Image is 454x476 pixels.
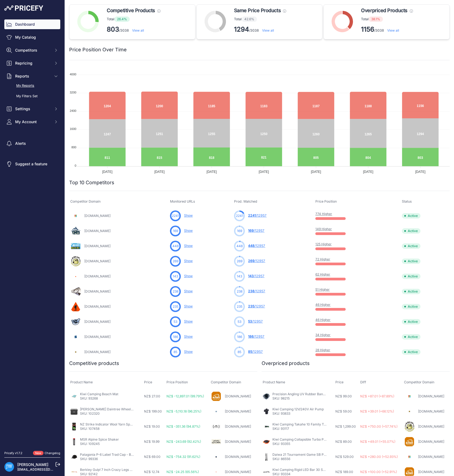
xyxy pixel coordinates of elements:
[361,7,407,14] span: Overpriced Products
[166,424,200,428] span: NZ$ -351.36 (94.87%)
[166,380,188,384] span: Price Position
[360,394,394,398] span: NZ$ +87.01 (+87.89%)
[144,440,159,444] span: NZ$ 19.99
[15,73,51,79] span: Reports
[237,259,242,264] span: 269
[69,179,114,186] h2: Top 10 Competitors
[315,199,337,203] span: Price Position
[360,440,395,444] span: NZ$ +49.01 (+55.07%)
[237,229,242,233] span: 169
[315,227,332,231] a: 149 Higher
[361,25,413,34] p: /3038
[272,452,331,457] a: Daiwa 21 Tournament Game SB PE5/6
[360,470,397,474] span: NZ$ +100.00 (+52.91%)
[80,437,119,441] a: MSR Alpine Spice Shaker
[402,349,420,355] span: Active
[248,244,265,248] a: 448/12957
[361,16,413,22] p: Total
[70,199,101,203] span: Competitor Domain
[363,170,373,174] tspan: [DATE]
[173,350,177,354] span: 85
[80,442,119,446] p: SKU: 109245
[166,455,200,459] span: NZ$ -754.32 (91.62%)
[248,274,254,278] span: 143
[84,304,111,309] a: [DOMAIN_NAME]
[184,274,193,278] a: Show
[166,394,204,398] span: NZ$ -12,897.01 (99.79%)
[144,394,160,398] span: NZ$ 27.00
[184,350,193,354] a: Show
[173,289,178,294] span: 238
[335,440,352,444] span: NZ$ 89.00
[84,320,111,324] a: [DOMAIN_NAME]
[17,467,74,471] a: [EMAIL_ADDRESS][DOMAIN_NAME]
[315,212,332,216] a: 774 Higher
[248,229,254,233] span: 169
[237,304,242,309] span: 235
[248,213,266,217] a: 2241/12957
[369,16,383,22] span: 38.1%
[17,462,48,467] a: [PERSON_NAME]
[4,32,60,42] a: My Catalog
[170,199,195,203] span: Monitored URLs
[242,16,257,22] span: 42.6%
[418,394,444,398] a: [DOMAIN_NAME]
[173,319,177,324] span: 53
[4,92,60,101] a: My Filters Set
[248,213,256,217] span: 2241
[4,19,60,444] nav: Sidebar
[418,455,444,459] a: [DOMAIN_NAME]
[70,109,76,112] tspan: 2400
[418,470,444,474] a: [DOMAIN_NAME]
[418,440,444,444] a: [DOMAIN_NAME]
[166,470,199,474] span: NZ$ -24.25 (65.56%)
[184,289,193,293] a: Show
[311,170,321,174] tspan: [DATE]
[107,7,155,14] span: Competitive Products
[360,424,398,428] span: NZ$ +750.00 (+57.74%)
[248,304,254,308] span: 235
[402,243,420,249] span: Active
[402,304,420,309] span: Active
[69,46,127,53] h2: Price Position Over Time
[4,58,60,68] button: Repricing
[236,244,243,249] span: 448
[315,348,330,352] a: 28 Higher
[84,335,111,339] a: [DOMAIN_NAME]
[315,242,332,246] a: 125 Higher
[335,394,352,398] span: NZ$ 99.00
[84,229,111,233] a: [DOMAIN_NAME]
[248,319,252,323] span: 53
[184,259,193,263] a: Show
[402,319,420,324] span: Active
[402,199,412,203] span: Status
[184,229,193,233] a: Show
[272,457,326,461] p: SKU: 86556
[262,360,310,367] h2: Overpriced products
[225,440,251,444] a: [DOMAIN_NAME]
[335,409,352,413] span: NZ$ 59.00
[144,424,160,428] span: NZ$ 19.00
[80,407,163,411] a: [PERSON_NAME] Daintree Wheeled Hard Cooler - 57L
[102,170,112,174] tspan: [DATE]
[418,424,444,428] a: [DOMAIN_NAME]
[248,289,265,293] a: 238/12957
[272,407,324,411] a: Kiwi Camping 12V/240V Air Pump
[173,274,178,279] span: 143
[4,19,60,29] a: Dashboard
[107,16,161,22] p: Total
[272,442,326,446] p: SKU: 93355
[272,468,368,472] a: Kiwi Camping Rigid LED Bar 30 SMD 5050 6pcs - Bright White
[418,409,444,413] a: [DOMAIN_NAME]
[144,470,159,474] span: NZ$ 12.74
[387,28,399,32] a: View all
[360,380,366,384] span: Diff
[262,28,274,32] a: View all
[84,244,111,248] a: [DOMAIN_NAME]
[248,319,263,323] a: 53/12957
[4,139,60,148] a: Alerts
[154,170,165,174] tspan: [DATE]
[4,104,60,114] button: Settings
[272,411,324,416] p: SKU: 93833
[248,304,265,308] a: 235/12957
